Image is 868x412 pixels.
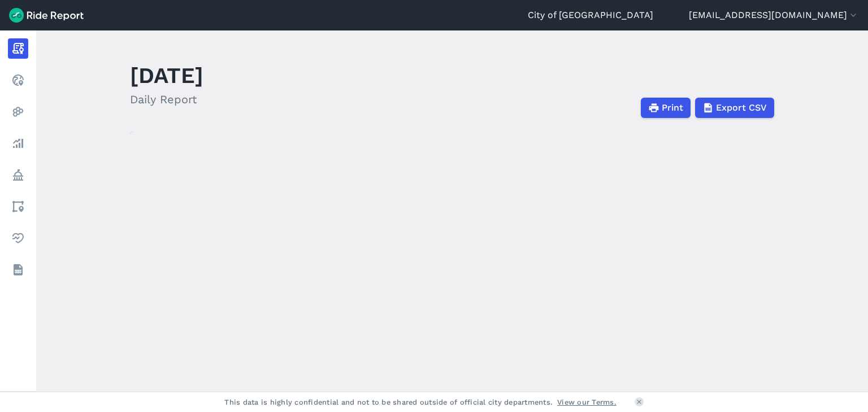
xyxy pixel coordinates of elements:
button: Export CSV [695,98,774,118]
a: Analyze [8,133,28,154]
a: Datasets [8,260,28,280]
a: Realtime [8,70,28,90]
button: [EMAIL_ADDRESS][DOMAIN_NAME] [689,8,859,22]
a: View our Terms. [557,397,617,407]
img: Ride Report [9,8,84,23]
h1: [DATE] [130,60,203,91]
a: Health [8,228,28,248]
a: City of [GEOGRAPHIC_DATA] [528,8,653,22]
a: Heatmaps [8,102,28,122]
a: Policy [8,165,28,185]
span: Print [662,101,683,115]
button: Print [641,98,691,118]
h2: Daily Report [130,91,203,108]
a: Report [8,38,28,59]
a: Areas [8,196,28,217]
span: Export CSV [716,101,767,115]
